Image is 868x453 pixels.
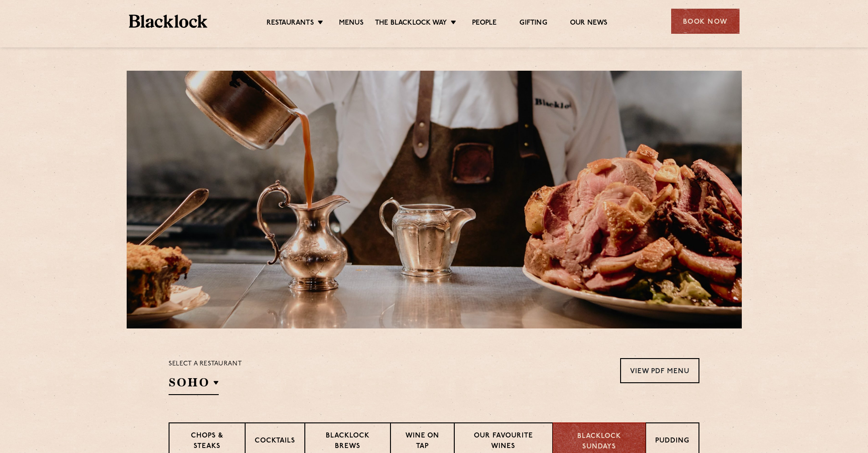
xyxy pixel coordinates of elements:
img: BL_Textured_Logo-footer-cropped.svg [129,15,208,28]
p: Wine on Tap [400,431,445,453]
a: Gifting [519,19,547,29]
p: Pudding [655,436,689,448]
p: Cocktails [255,436,295,448]
p: Chops & Steaks [179,431,236,453]
a: Menus [339,19,364,29]
div: Book Now [671,9,740,34]
p: Our favourite wines [464,431,543,453]
p: Blacklock Brews [314,431,381,453]
p: Select a restaurant [169,358,242,370]
h2: SOHO [169,375,219,395]
a: View PDF Menu [620,358,699,383]
a: People [472,19,497,29]
a: Our News [570,19,608,29]
a: The Blacklock Way [375,19,447,29]
p: Blacklock Sundays [562,432,636,452]
a: Restaurants [267,19,314,29]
